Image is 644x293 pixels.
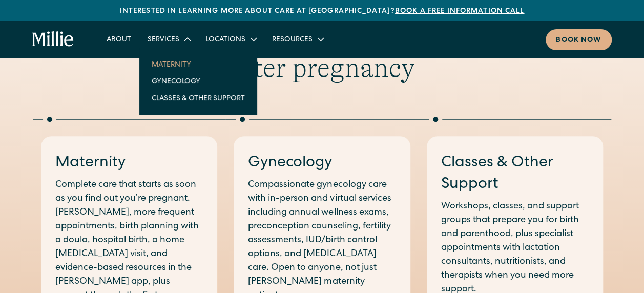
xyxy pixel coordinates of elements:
[139,48,257,115] nav: Services
[206,35,245,46] div: Locations
[395,8,524,15] a: Book a free information call
[98,31,139,48] a: About
[198,31,264,48] div: Locations
[272,35,313,46] div: Resources
[139,31,198,48] div: Services
[556,35,601,46] div: Book now
[546,29,612,50] a: Book now
[32,31,74,48] a: home
[264,31,331,48] div: Resources
[441,153,589,196] h3: Classes & Other Support
[248,153,396,174] h3: Gynecology
[143,73,253,90] a: Gynecology
[148,35,179,46] div: Services
[143,90,253,107] a: Classes & Other Support
[55,153,203,174] h3: Maternity
[143,56,253,73] a: Maternity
